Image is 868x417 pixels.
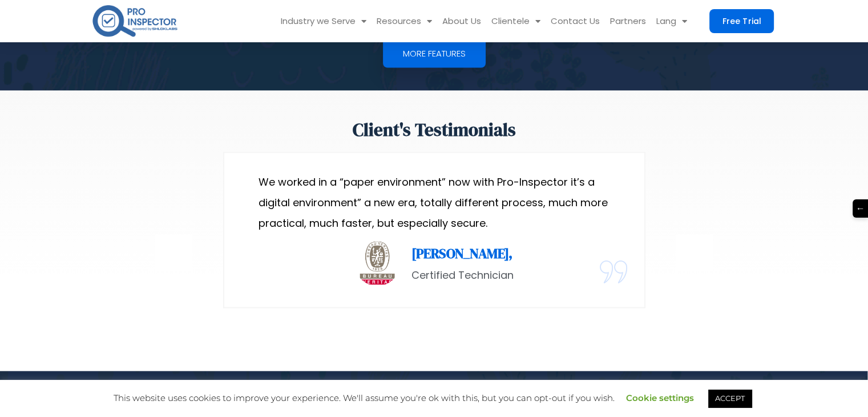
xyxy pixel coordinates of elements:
[722,17,761,25] span: Free Trial
[383,39,486,68] a: More Features
[626,392,694,403] a: Cookie settings
[354,240,400,286] img: BV
[223,152,645,308] div: 3 / 4
[708,390,752,407] a: ACCEPT
[853,199,868,218] span: ←
[91,3,179,39] img: pro-inspector-logo
[223,119,645,141] div: Client's Testimonials
[411,268,514,282] span: Certified Technician
[403,49,466,58] span: More Features
[709,9,774,33] a: Free Trial
[411,244,514,263] strong: [PERSON_NAME],
[259,172,610,234] p: We worked in a “paper environment” now with Pro-Inspector it’s a digital environment” a new era, ...
[114,392,754,403] span: This website uses cookies to improve your experience. We'll assume you're ok with this, but you c...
